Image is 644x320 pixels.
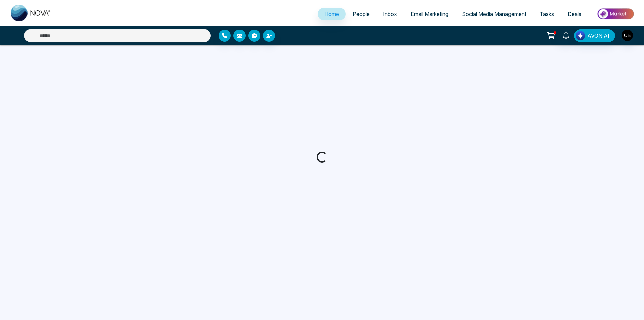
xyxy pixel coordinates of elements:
button: AVON AI [574,29,615,42]
a: Social Media Management [455,8,533,20]
a: Inbox [376,8,404,20]
a: People [346,8,376,20]
a: Home [318,8,346,20]
img: Market-place.gif [591,6,640,21]
a: Tasks [533,8,561,20]
img: Nova CRM Logo [11,5,51,21]
span: AVON AI [587,32,609,40]
img: User Avatar [622,30,633,41]
span: Tasks [540,11,554,17]
img: Lead Flow [576,31,585,40]
span: Email Marketing [411,11,448,17]
span: Home [324,11,339,17]
span: People [353,11,370,17]
span: Social Media Management [462,11,526,17]
a: Email Marketing [404,8,455,20]
span: Inbox [383,11,397,17]
a: Deals [561,8,588,20]
span: Deals [568,11,581,17]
